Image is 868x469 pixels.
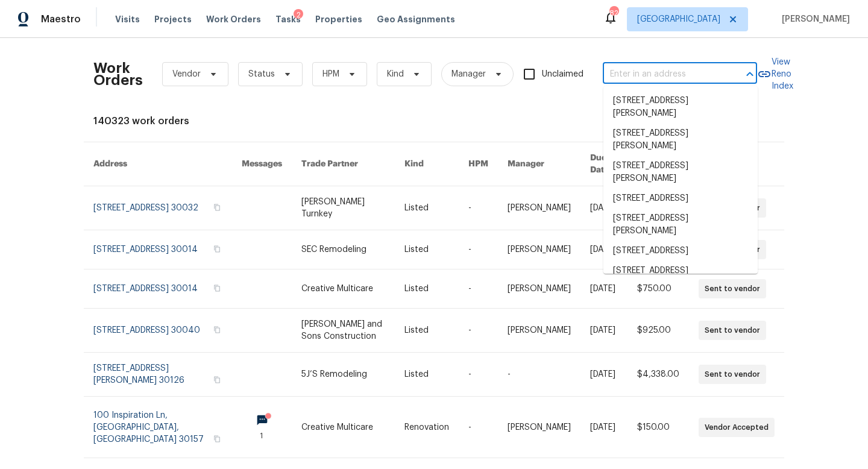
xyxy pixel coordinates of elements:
[93,62,143,86] h2: Work Orders
[292,269,395,309] td: Creative Multicare
[451,68,486,80] span: Manager
[292,142,395,186] th: Trade Partner
[395,230,459,269] td: Listed
[292,230,395,269] td: SEC Remodeling
[154,13,192,25] span: Projects
[377,13,455,25] span: Geo Assignments
[387,68,404,80] span: Kind
[459,309,498,353] td: -
[580,142,627,186] th: Due Date
[115,13,140,25] span: Visits
[498,142,580,186] th: Manager
[84,142,232,186] th: Address
[498,186,580,230] td: [PERSON_NAME]
[741,66,758,83] button: Close
[603,241,758,261] li: [STREET_ADDRESS]
[206,13,261,25] span: Work Orders
[603,156,758,189] li: [STREET_ADDRESS][PERSON_NAME]
[212,202,222,213] button: Copy Address
[93,115,775,127] div: 140323 work orders
[498,309,580,353] td: [PERSON_NAME]
[212,283,222,294] button: Copy Address
[292,397,395,458] td: Creative Multicare
[603,124,758,156] li: [STREET_ADDRESS][PERSON_NAME]
[498,269,580,309] td: [PERSON_NAME]
[603,65,723,84] input: Enter in an address
[603,209,758,241] li: [STREET_ADDRESS][PERSON_NAME]
[603,261,758,294] li: [STREET_ADDRESS][PERSON_NAME]
[609,7,618,19] div: 82
[232,142,292,186] th: Messages
[459,186,498,230] td: -
[603,91,758,124] li: [STREET_ADDRESS][PERSON_NAME]
[322,68,339,80] span: HPM
[459,230,498,269] td: -
[292,353,395,397] td: 5J’S Remodeling
[212,433,222,444] button: Copy Address
[292,186,395,230] td: [PERSON_NAME] Turnkey
[292,309,395,353] td: [PERSON_NAME] and Sons Construction
[498,230,580,269] td: [PERSON_NAME]
[777,13,850,25] span: [PERSON_NAME]
[315,13,362,25] span: Properties
[294,9,303,21] div: 2
[459,353,498,397] td: -
[395,186,459,230] td: Listed
[757,56,793,92] a: View Reno Index
[212,374,222,385] button: Copy Address
[395,353,459,397] td: Listed
[459,397,498,458] td: -
[637,13,720,25] span: [GEOGRAPHIC_DATA]
[395,142,459,186] th: Kind
[212,324,222,335] button: Copy Address
[498,397,580,458] td: [PERSON_NAME]
[212,244,222,254] button: Copy Address
[395,269,459,309] td: Listed
[41,13,81,25] span: Maestro
[275,15,301,24] span: Tasks
[248,68,275,80] span: Status
[172,68,201,80] span: Vendor
[542,68,583,81] span: Unclaimed
[459,142,498,186] th: HPM
[498,353,580,397] td: -
[395,397,459,458] td: Renovation
[603,189,758,209] li: [STREET_ADDRESS]
[395,309,459,353] td: Listed
[459,269,498,309] td: -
